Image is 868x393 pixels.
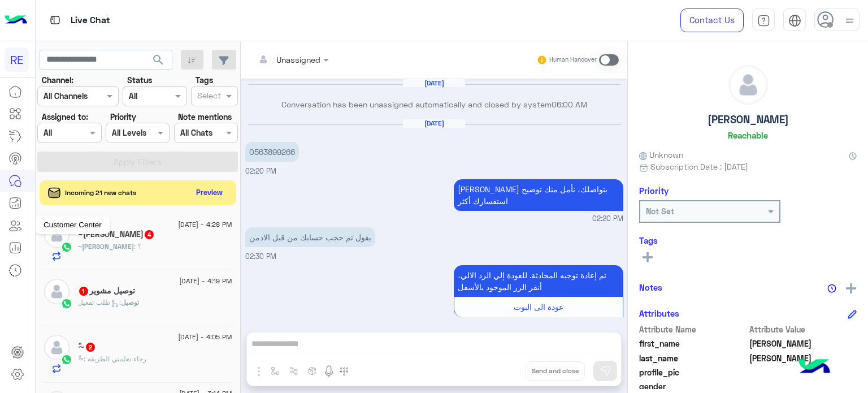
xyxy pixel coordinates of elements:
h6: [DATE] [403,79,465,87]
h6: Notes [639,282,662,292]
div: RE [5,47,29,72]
button: Preview [192,184,228,201]
small: Human Handover [549,55,597,64]
span: Attribute Value [749,323,857,335]
label: Channel: [42,74,73,86]
button: search [145,50,172,74]
span: Attribute Name [639,323,747,335]
label: Priority [110,111,136,123]
span: gender [639,381,747,392]
p: Live Chat [71,13,110,28]
img: tab [48,13,62,27]
span: last_name [639,352,747,364]
label: Tags [196,74,213,86]
span: null [749,381,857,392]
h6: Priority [639,185,669,196]
a: tab [752,8,775,32]
span: عودة الى البوت [514,302,563,312]
img: profile [843,14,857,28]
h5: ~ً [78,342,96,352]
span: 02:20 PM [592,214,623,224]
img: WhatsApp [61,241,72,253]
img: WhatsApp [61,298,72,309]
span: profile_pic [639,366,747,378]
img: tab [788,14,801,27]
span: [DATE] - 4:05 PM [178,332,232,342]
span: Unknown [639,149,683,161]
span: search [151,53,165,67]
span: ؟ [134,242,141,251]
p: 17/8/2025, 2:30 PM [245,227,375,247]
span: 4 [145,230,154,239]
img: add [846,283,856,293]
h6: [DATE] [403,119,465,127]
img: defaultAdmin.png [729,66,767,104]
img: hulul-logo.png [795,348,834,387]
span: first_name [639,338,747,349]
p: 17/8/2025, 2:20 PM [245,142,299,162]
h5: ~يوسف مالك [78,230,155,239]
h6: Reachable [728,130,768,140]
span: ~ً [78,355,84,363]
span: 2 [86,343,95,352]
span: 02:20 PM [245,167,276,175]
img: notes [827,284,836,293]
span: 02:30 PM [245,252,276,261]
div: Customer Center [35,216,110,234]
span: توصيل [121,298,139,306]
label: Assigned to: [42,111,88,123]
span: ‏رجاء تعلمني الطريقة [84,355,146,363]
p: 17/8/2025, 2:20 PM [454,179,623,211]
h6: Attributes [639,308,679,318]
a: Contact Us [680,8,744,32]
img: defaultAdmin.png [44,335,70,360]
img: tab [757,14,770,27]
span: الحجيلي [749,352,857,364]
label: Note mentions [178,111,232,123]
h5: توصيل مشوير [78,286,135,296]
span: : طلب تفعيل [78,298,121,306]
button: Apply Filters [37,152,238,172]
span: 02:30 PM [592,320,623,331]
img: WhatsApp [61,354,72,365]
h5: [PERSON_NAME] [708,113,789,126]
h6: Tags [639,235,857,245]
img: Logo [5,8,27,32]
span: ~[PERSON_NAME] [78,242,134,251]
span: Incoming 21 new chats [65,188,136,198]
span: Subscription Date : [DATE] [650,161,748,172]
span: 06:00 AM [552,100,587,109]
button: Send and close [526,361,585,381]
span: 1 [79,287,88,296]
p: 17/8/2025, 2:30 PM [454,265,623,297]
span: [DATE] - 4:28 PM [178,219,232,230]
div: Select [196,89,221,104]
span: [DATE] - 4:19 PM [179,276,232,286]
label: Status [127,74,152,86]
img: defaultAdmin.png [44,279,70,304]
p: Conversation has been unassigned automatically and closed by system [245,98,623,110]
span: عبدالعزيز [749,338,857,349]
